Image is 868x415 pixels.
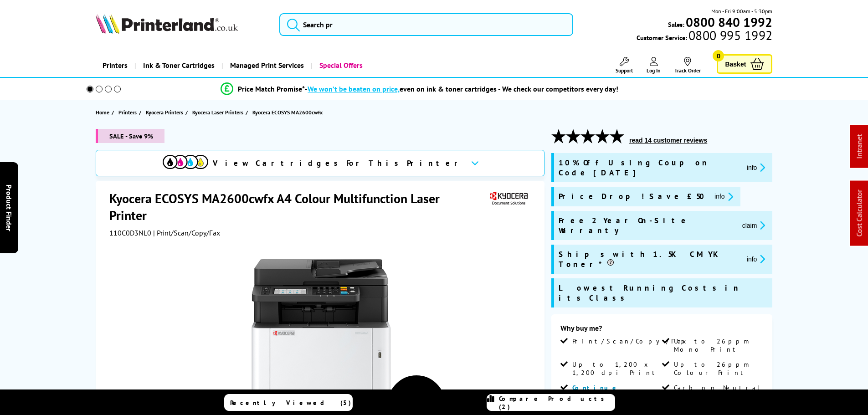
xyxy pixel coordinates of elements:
img: Kyocera [488,190,529,207]
a: Home [96,108,112,117]
button: promo-description [744,254,768,264]
span: Carbon Neutral [674,384,760,392]
span: | Print/Scan/Copy/Fax [153,228,220,237]
a: Kyocera Printers [146,108,185,117]
a: Printers [118,108,139,117]
span: Print/Scan/Copy/Fax [572,337,689,345]
span: View Cartridges For This Printer [213,158,463,168]
span: Lowest Running Costs in its Class [559,283,768,303]
a: Managed Print Services [221,54,311,77]
div: Why buy me? [560,323,763,337]
img: Printerland Logo [96,14,238,34]
span: Home [96,108,109,117]
span: Mon - Fri 9:00am - 5:30pm [711,7,772,15]
span: Up to 1,200 x 1,200 dpi Print [572,360,660,377]
span: 10% Off Using Coupon Code [DATE] [559,158,740,178]
a: Support [616,57,633,74]
span: 0800 995 1992 [687,31,772,40]
button: read 14 customer reviews [627,136,710,144]
li: modal_Promise [74,81,765,97]
span: Up to 26ppm Colour Print [674,360,761,377]
div: - even on ink & toner cartridges - We check our competitors every day! [305,84,618,93]
span: Price Match Promise* [238,84,305,93]
a: Compare Products (2) [487,394,615,411]
span: SALE - Save 9% [96,129,164,143]
span: Printers [118,108,137,117]
a: Log In [647,57,661,74]
span: Basket [725,58,746,70]
a: 0800 840 1992 [684,18,772,26]
a: Recently Viewed (5) [224,394,353,411]
span: We won’t be beaten on price, [308,84,400,93]
button: promo-description [712,191,736,202]
span: Recently Viewed (5) [230,399,351,407]
span: Sales: [668,20,684,29]
span: Ships with 1.5K CMYK Toner* [559,249,740,269]
span: Up to 26ppm Mono Print [674,337,761,354]
span: Kyocera Printers [146,108,183,117]
input: Search pr [279,13,573,36]
span: Kyocera Laser Printers [192,108,243,117]
a: Kyocera Laser Printers [192,108,246,117]
b: 0800 840 1992 [686,14,772,31]
span: Ink & Toner Cartridges [143,54,215,77]
span: Price Drop! Save £50 [559,191,707,202]
h1: Kyocera ECOSYS MA2600cwfx A4 Colour Multifunction Laser Printer [109,190,488,224]
span: Product Finder [5,184,14,231]
span: 110C0D3NL0 [109,228,151,237]
a: Printerland Logo [96,14,268,36]
a: Track Order [674,57,701,74]
span: Log In [647,67,661,74]
span: Support [616,67,633,74]
a: Ink & Toner Cartridges [134,54,221,77]
span: Compare Products (2) [499,395,615,411]
img: cmyk-icon.svg [163,155,208,169]
span: 0 [713,50,724,61]
button: promo-description [744,162,768,173]
button: promo-description [740,220,768,231]
a: Intranet [855,134,864,159]
a: Cost Calculator [855,190,864,237]
span: Customer Service: [637,31,772,42]
a: Basket 0 [717,54,772,74]
a: Special Offers [311,54,370,77]
a: Printers [96,54,134,77]
span: Kyocera ECOSYS MA2600cwfx [252,109,323,116]
span: Free 2 Year On-Site Warranty [559,215,735,236]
